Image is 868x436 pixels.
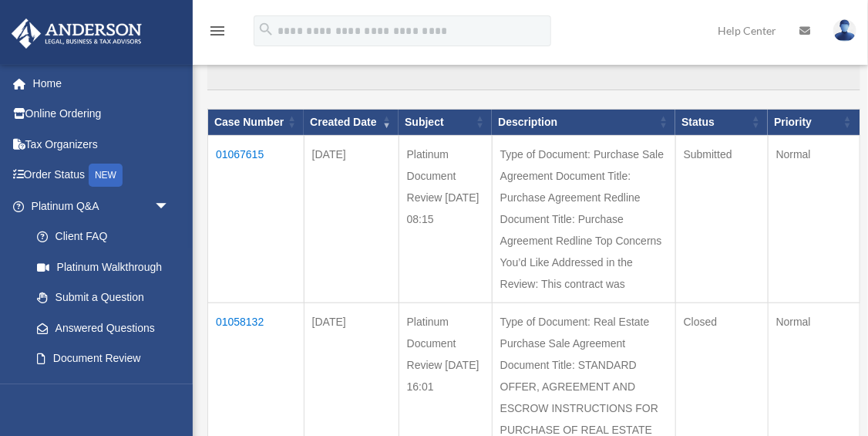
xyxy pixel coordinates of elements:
[11,99,193,130] a: Online Ordering
[7,19,146,49] img: Anderson Advisors Platinum Portal
[22,252,185,282] a: Platinum Walkthrough
[208,135,304,302] td: 01067615
[833,19,856,42] img: User Pic
[208,110,304,136] th: Case Number: activate to sort column ascending
[11,68,193,99] a: Home
[675,135,768,302] td: Submitted
[304,110,399,136] th: Created Date: activate to sort column ascending
[11,191,185,221] a: Platinum Q&Aarrow_drop_down
[89,164,123,187] div: NEW
[257,21,274,38] i: search
[208,22,227,40] i: menu
[399,110,492,136] th: Subject: activate to sort column ascending
[22,343,185,374] a: Document Review
[22,373,185,423] a: Platinum Knowledge Room
[768,110,860,136] th: Priority: activate to sort column ascending
[11,160,193,191] a: Order StatusNEW
[22,282,185,313] a: Submit a Question
[207,40,860,91] label: Search:
[22,221,185,252] a: Client FAQ
[492,135,675,302] td: Type of Document: Purchase Sale Agreement Document Title: Purchase Agreement Redline Document Tit...
[675,110,768,136] th: Status: activate to sort column ascending
[492,110,675,136] th: Description: activate to sort column ascending
[11,129,193,160] a: Tax Organizers
[304,135,399,302] td: [DATE]
[768,135,860,302] td: Normal
[154,191,185,222] span: arrow_drop_down
[207,62,860,91] input: Search:
[208,27,227,40] a: menu
[399,135,492,302] td: Platinum Document Review [DATE] 08:15
[22,313,177,343] a: Answered Questions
